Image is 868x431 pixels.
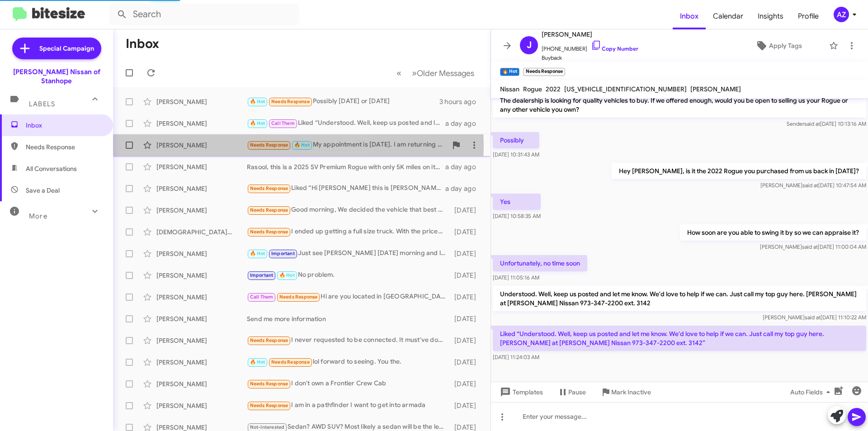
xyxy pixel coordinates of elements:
div: [PERSON_NAME] [156,401,247,410]
div: [DATE] [450,249,483,258]
span: Pause [568,384,586,400]
span: Nissan [500,85,519,93]
small: 🔥 Hot [500,68,519,76]
div: Possibly [DATE] or [DATE] [247,96,439,107]
div: I don't own a Frontier Crew Cab [247,379,450,389]
button: Apply Tags [732,38,825,54]
span: 🔥 Hot [279,272,295,278]
div: Just see [PERSON_NAME] [DATE] morning and let's see what we can do. [247,248,450,259]
div: Liked “Understood. Well, keep us posted and let me know. We'd love to help if we can. Just call m... [247,118,445,128]
span: More [29,212,47,220]
span: Needs Response [250,142,288,148]
div: Send me more information [247,314,450,323]
div: [PERSON_NAME] [156,119,247,128]
div: [PERSON_NAME] [156,162,247,171]
div: [PERSON_NAME] [156,293,247,302]
span: Not-Interested [250,424,285,430]
span: Rogue [523,85,542,93]
div: [PERSON_NAME] [156,249,247,258]
span: [PHONE_NUMBER] [542,40,638,53]
p: Unfortunately, no time soon [493,255,587,271]
span: 🔥 Hot [250,359,265,365]
div: lol forward to seeing. You the. [247,357,450,367]
div: No problem. [247,270,450,280]
button: Next [406,64,480,82]
span: Needs Response [250,337,288,343]
div: Liked “Hi [PERSON_NAME] this is [PERSON_NAME], General Sales Manager at [PERSON_NAME] Nissan of S... [247,183,445,194]
span: » [412,67,417,79]
span: All Conversations [26,164,77,173]
span: Needs Response [271,359,310,365]
span: Call Them [271,120,295,126]
a: Calendar [706,3,750,29]
button: Mark Inactive [593,384,658,400]
span: Needs Response [250,207,288,213]
div: Hi are you located in [GEOGRAPHIC_DATA]? [247,292,450,302]
span: Sender [DATE] 10:13:16 AM [787,120,866,127]
span: [US_VEHICLE_IDENTIFICATION_NUMBER] [564,85,687,93]
div: Rasool, this is a 2025 SV Premium Rogue with only 5K miles on it. At $31,888 you're already savin... [247,162,445,171]
div: Good morning, We decided the vehicle that best met our needs & wants was a white 2025 Nissan Fron... [247,205,450,215]
div: I never requested to be connected. It must've done it automatically [247,335,450,346]
a: Inbox [673,3,706,29]
span: Inbox [26,121,103,130]
input: Search [109,4,299,25]
div: [PERSON_NAME] [156,141,247,150]
span: [PERSON_NAME] [690,85,741,93]
div: [PERSON_NAME] [156,379,247,388]
div: 3 hours ago [439,97,483,106]
div: [DATE] [450,379,483,388]
div: [DEMOGRAPHIC_DATA][PERSON_NAME] [156,227,247,237]
span: [PERSON_NAME] [DATE] 11:00:04 AM [760,243,866,250]
span: 🔥 Hot [250,120,265,126]
div: [PERSON_NAME] [156,336,247,345]
div: [PERSON_NAME] [156,97,247,106]
span: Special Campaign [39,44,94,53]
span: Needs Response [250,185,288,191]
span: said at [804,120,820,127]
span: said at [802,182,818,189]
a: Copy Number [591,45,638,52]
span: 🔥 Hot [250,99,265,104]
div: [DATE] [450,206,483,215]
div: [DATE] [450,336,483,345]
span: Apply Tags [769,38,802,54]
span: said at [805,314,821,321]
a: Insights [750,3,791,29]
div: a day ago [445,184,483,193]
span: Call Them [250,294,274,300]
span: [DATE] 11:05:16 AM [493,274,539,281]
div: a day ago [445,162,483,171]
span: Important [250,272,274,278]
p: Understood. Well, keep us posted and let me know. We'd love to help if we can. Just call my top g... [493,286,866,311]
div: [PERSON_NAME] [156,271,247,280]
div: I am in a pathfinder I want to get into armada [247,400,450,411]
div: [PERSON_NAME] [156,206,247,215]
div: [PERSON_NAME] [156,358,247,367]
span: 2022 [546,85,561,93]
span: Needs Response [26,142,103,152]
div: [DATE] [450,293,483,302]
span: [PERSON_NAME] [DATE] 11:10:22 AM [763,314,866,321]
span: Needs Response [250,229,288,235]
p: Hey [PERSON_NAME], is it the 2022 Rogue you purchased from us back in [DATE]? [612,163,866,179]
button: Previous [391,64,407,82]
span: Needs Response [279,294,318,300]
span: Needs Response [271,99,310,104]
button: AZ [826,7,858,22]
span: Buyback [542,53,638,62]
h1: Inbox [126,37,159,51]
span: [PERSON_NAME] [DATE] 10:47:54 AM [760,182,866,189]
span: Templates [498,384,543,400]
span: [DATE] 11:24:03 AM [493,354,539,360]
span: Mark Inactive [611,384,651,400]
span: [DATE] 10:58:35 AM [493,213,541,219]
span: Needs Response [250,403,288,408]
span: Auto Fields [790,384,834,400]
button: Templates [491,384,550,400]
span: [PERSON_NAME] [542,29,638,40]
p: Liked “Understood. Well, keep us posted and let me know. We'd love to help if we can. Just call m... [493,326,866,351]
